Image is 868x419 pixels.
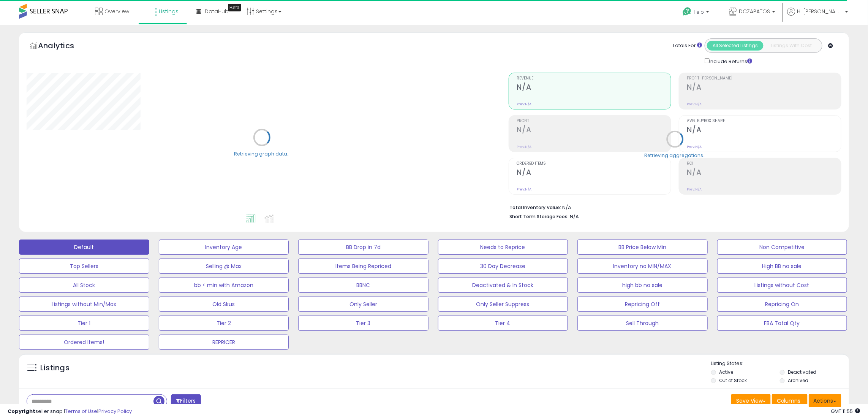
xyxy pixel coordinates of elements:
button: Ordered Items! [19,335,149,350]
button: All Selected Listings [707,41,764,51]
i: Get Help [682,7,692,16]
button: Items Being Repriced [298,259,428,274]
button: Columns [772,394,808,407]
strong: Copyright [8,408,35,415]
button: Tier 1 [19,316,149,331]
a: Privacy Policy [98,408,132,415]
button: BBNC [298,278,428,293]
span: Columns [777,397,801,405]
a: Hi [PERSON_NAME] [787,8,848,25]
label: Out of Stock [719,377,747,384]
button: Repricing Off [577,297,708,312]
button: FBA Total Qty [717,316,847,331]
span: Hi [PERSON_NAME] [797,8,843,15]
button: Only Seller Suppress [438,297,568,312]
h5: Listings [40,363,70,373]
span: DCZAPATOS [739,8,770,15]
div: seller snap | | [8,408,132,415]
button: high bb no sale [577,278,708,293]
h5: Analytics [38,40,89,53]
span: DataHub [205,8,229,15]
button: Listings With Cost [763,41,820,51]
label: Active [719,369,733,375]
button: Top Sellers [19,259,149,274]
a: Terms of Use [65,408,97,415]
button: Only Seller [298,297,428,312]
button: All Stock [19,278,149,293]
button: Old Skus [159,297,289,312]
button: BB Drop in 7d [298,240,428,255]
button: Deactivated & In Stock [438,278,568,293]
button: Sell Through [577,316,708,331]
span: Listings [159,8,179,15]
button: Listings without Cost [717,278,847,293]
button: Filters [171,394,201,408]
button: Inventory no MIN/MAX [577,259,708,274]
button: Tier 3 [298,316,428,331]
button: BB Price Below Min [577,240,708,255]
button: Tier 4 [438,316,568,331]
label: Deactivated [788,369,816,375]
span: 2025-10-7 11:55 GMT [831,408,860,415]
span: Help [694,9,704,15]
div: Tooltip anchor [228,4,241,11]
button: Inventory Age [159,240,289,255]
button: High BB no sale [717,259,847,274]
div: Totals For [672,42,702,49]
button: Listings without Min/Max [19,297,149,312]
button: 30 Day Decrease [438,259,568,274]
button: Selling @ Max [159,259,289,274]
div: Retrieving graph data.. [234,151,289,157]
button: Save View [731,394,771,407]
button: Tier 2 [159,316,289,331]
div: Retrieving aggregations.. [644,152,705,159]
button: Default [19,240,149,255]
label: Archived [788,377,808,384]
button: Non Competitive [717,240,847,255]
button: Actions [809,394,841,407]
button: bb < min with Amazon [159,278,289,293]
button: Needs to Reprice [438,240,568,255]
button: Repricing On [717,297,847,312]
button: REPRICER [159,335,289,350]
span: Overview [104,8,129,15]
p: Listing States: [711,360,849,367]
a: Help [677,1,717,25]
div: Include Returns [699,57,762,65]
